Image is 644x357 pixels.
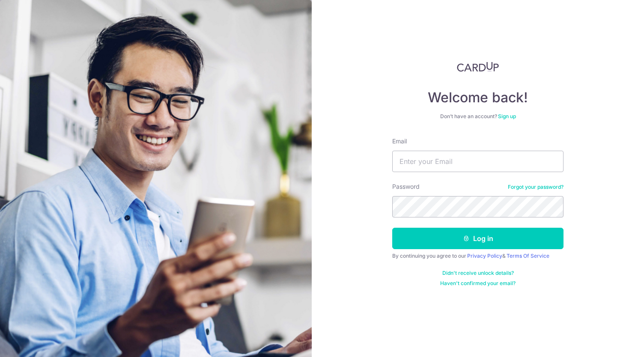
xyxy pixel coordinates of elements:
[392,151,563,172] input: Enter your Email
[392,253,563,259] div: By continuing you agree to our &
[392,113,563,120] div: Don’t have an account?
[440,280,516,287] a: Haven't confirmed your email?
[457,62,499,72] img: CardUp Logo
[507,253,549,259] a: Terms Of Service
[392,228,563,249] button: Log in
[442,270,514,277] a: Didn't receive unlock details?
[392,89,563,106] h4: Welcome back!
[498,113,516,119] a: Sign up
[392,182,420,191] label: Password
[508,184,563,190] a: Forgot your password?
[392,137,407,146] label: Email
[467,253,502,259] a: Privacy Policy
